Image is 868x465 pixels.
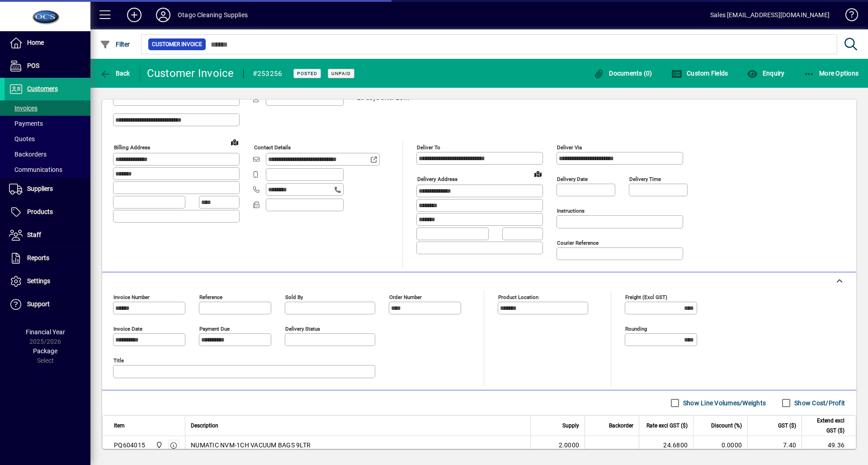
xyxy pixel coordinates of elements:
div: Customer Invoice [147,66,234,81]
span: Settings [27,277,50,285]
mat-label: Payment due [199,326,230,332]
mat-label: Invoice number [113,294,150,300]
a: Invoices [5,100,90,116]
span: Reports [27,254,49,261]
span: Back [100,70,130,77]
span: NUMATIC NVM-1CH VACUUM BAGS 9LTR [191,441,311,450]
mat-label: Deliver via [557,144,582,151]
mat-label: Order number [389,294,422,300]
label: Show Line Volumes/Weights [681,399,766,408]
div: Sales [EMAIL_ADDRESS][DOMAIN_NAME] [710,8,830,22]
button: Custom Fields [669,65,731,81]
button: Back [98,65,132,81]
span: Financial Year [26,328,65,336]
button: More Options [802,65,861,81]
a: Support [5,293,90,316]
span: Backorder [609,421,633,431]
div: 24.6800 [645,441,688,450]
span: Products [27,208,53,215]
span: Package [33,347,57,355]
mat-label: Rounding [625,326,647,332]
a: Reports [5,247,90,270]
span: Quotes [9,135,35,142]
mat-label: Sold by [285,294,303,300]
span: Staff [27,231,41,238]
mat-label: Delivery date [557,176,588,182]
span: Central [153,440,164,450]
div: PQ604015 [114,441,145,450]
span: Support [27,300,50,308]
a: Knowledge Base [839,2,857,31]
mat-label: Reference [199,294,222,300]
a: POS [5,55,90,77]
a: View on map [227,135,242,149]
app-page-header-button: Back [90,65,140,81]
button: Filter [98,36,132,52]
button: Enquiry [745,65,787,81]
span: Invoices [9,104,38,112]
button: Documents (0) [591,65,655,81]
span: Supply [562,421,579,431]
span: Description [191,421,218,431]
div: Otago Cleaning Supplies [178,8,248,22]
span: Home [27,39,44,46]
span: Payments [9,120,43,127]
td: 49.36 [802,436,856,454]
a: Staff [5,224,90,247]
mat-label: Deliver To [417,144,440,151]
a: Home [5,32,90,54]
a: View on map [531,166,545,181]
span: Item [114,421,125,431]
mat-label: Invoice date [113,326,142,332]
span: Documents (0) [594,70,652,77]
mat-label: Freight (excl GST) [625,294,667,300]
td: 0.0000 [693,436,747,454]
span: Discount (%) [711,421,742,431]
span: GST ($) [778,421,796,431]
span: Filter [100,41,130,48]
a: Backorders [5,147,90,162]
a: Communications [5,162,90,177]
a: Quotes [5,131,90,147]
a: Suppliers [5,178,90,200]
span: Backorders [9,151,47,158]
span: 2.0000 [559,441,580,450]
mat-label: Instructions [557,208,585,214]
span: POS [27,62,39,69]
td: 7.40 [747,436,802,454]
span: Extend excl GST ($) [807,416,844,436]
span: Custom Fields [671,70,728,77]
span: Enquiry [747,70,784,77]
mat-label: Product location [498,294,538,300]
span: Communications [9,166,62,173]
button: Add [120,7,149,23]
span: Customers [27,85,58,92]
span: Suppliers [27,185,53,192]
span: More Options [804,70,859,77]
mat-label: Title [113,357,124,364]
a: Payments [5,116,90,131]
a: Products [5,201,90,223]
mat-label: Delivery time [629,176,661,182]
span: Unpaid [331,71,351,76]
mat-label: Courier Reference [557,240,599,246]
button: Profile [149,7,178,23]
span: Rate excl GST ($) [646,421,688,431]
a: Settings [5,270,90,293]
span: Posted [297,71,317,76]
span: Customer Invoice [152,40,202,49]
div: #253256 [253,66,283,81]
mat-label: Delivery status [285,326,320,332]
label: Show Cost/Profit [793,399,845,408]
